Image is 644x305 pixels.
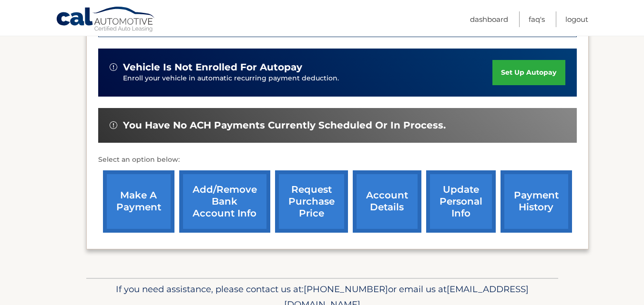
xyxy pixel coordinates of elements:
a: Add/Remove bank account info [179,170,270,233]
a: payment history [501,170,572,233]
a: account details [353,170,421,233]
p: Select an option below: [98,154,577,166]
a: FAQ's [529,11,545,27]
a: request purchase price [275,170,348,233]
a: Cal Automotive [56,6,156,34]
a: update personal info [426,170,496,233]
p: Enroll your vehicle in automatic recurring payment deduction. [123,73,493,84]
img: alert-white.svg [110,121,117,129]
a: make a payment [103,170,174,233]
a: Logout [565,11,588,27]
a: Dashboard [470,11,508,27]
img: alert-white.svg [110,63,117,71]
span: You have no ACH payments currently scheduled or in process. [123,119,446,131]
a: set up autopay [492,60,565,85]
span: vehicle is not enrolled for autopay [123,61,302,73]
span: [PHONE_NUMBER] [304,284,388,295]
